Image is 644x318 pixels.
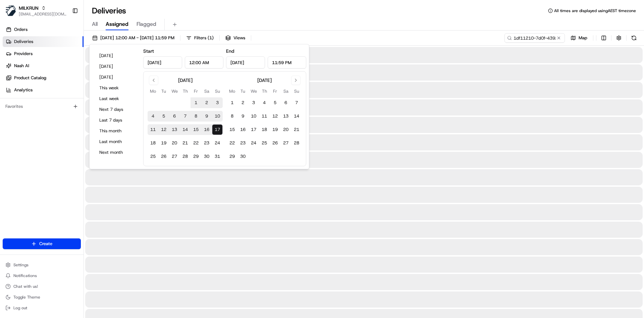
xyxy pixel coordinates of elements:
[169,138,180,148] button: 20
[3,260,81,270] button: Settings
[169,111,180,122] button: 6
[233,35,245,41] span: Views
[96,126,137,136] button: This month
[180,138,191,148] button: 21
[158,138,169,148] button: 19
[96,62,137,71] button: [DATE]
[191,124,201,135] button: 15
[3,85,84,95] a: Analytics
[89,33,177,43] button: [DATE] 12:00 AM - [DATE] 11:59 PM
[237,138,248,148] button: 23
[148,124,158,135] button: 11
[280,97,291,108] button: 6
[96,94,137,103] button: Last week
[3,271,81,280] button: Notifications
[191,138,201,148] button: 22
[554,8,636,13] span: All times are displayed using AEST timezone
[280,88,291,95] th: Saturday
[3,73,84,83] a: Product Catalog
[180,151,191,162] button: 28
[5,5,16,16] img: MILKRUN
[257,77,272,84] div: [DATE]
[291,124,302,135] button: 21
[14,63,29,69] span: Nash AI
[270,124,280,135] button: 19
[14,27,28,33] span: Orders
[3,3,69,19] button: MILKRUNMILKRUN[EMAIL_ADDRESS][DOMAIN_NAME]
[504,33,565,43] input: Type to search
[194,35,214,41] span: Filters
[106,20,128,28] span: Assigned
[14,87,33,93] span: Analytics
[227,138,237,148] button: 22
[158,151,169,162] button: 26
[270,88,280,95] th: Friday
[227,111,237,122] button: 8
[3,238,81,249] button: Create
[191,111,201,122] button: 8
[19,5,39,11] button: MILKRUN
[201,97,212,108] button: 2
[212,124,223,135] button: 17
[248,138,259,148] button: 24
[237,124,248,135] button: 16
[148,88,158,95] th: Monday
[201,111,212,122] button: 9
[201,138,212,148] button: 23
[13,262,29,268] span: Settings
[92,20,98,28] span: All
[137,20,156,28] span: Flagged
[149,76,158,85] button: Go to previous month
[291,97,302,108] button: 7
[158,124,169,135] button: 12
[148,111,158,122] button: 4
[158,88,169,95] th: Tuesday
[96,73,137,82] button: [DATE]
[259,124,270,135] button: 18
[201,124,212,135] button: 16
[13,273,37,278] span: Notifications
[268,56,307,69] input: Time
[148,138,158,148] button: 18
[96,116,137,125] button: Last 7 days
[212,111,223,122] button: 10
[237,97,248,108] button: 2
[201,88,212,95] th: Saturday
[185,56,224,69] input: Time
[227,151,237,162] button: 29
[227,88,237,95] th: Monday
[169,124,180,135] button: 13
[280,124,291,135] button: 20
[212,138,223,148] button: 24
[226,56,265,69] input: Date
[3,303,81,313] button: Log out
[14,75,46,81] span: Product Catalog
[248,97,259,108] button: 3
[291,76,301,85] button: Go to next month
[96,83,137,93] button: This week
[143,56,182,69] input: Date
[3,48,84,59] a: Providers
[237,111,248,122] button: 9
[180,124,191,135] button: 14
[270,138,280,148] button: 26
[222,33,248,43] button: Views
[212,88,223,95] th: Sunday
[148,151,158,162] button: 25
[191,97,201,108] button: 1
[14,51,33,57] span: Providers
[158,111,169,122] button: 5
[13,284,38,289] span: Chat with us!
[3,24,84,35] a: Orders
[92,5,126,16] h1: Deliveries
[19,11,67,17] button: [EMAIL_ADDRESS][DOMAIN_NAME]
[237,151,248,162] button: 30
[579,35,587,41] span: Map
[227,97,237,108] button: 1
[259,111,270,122] button: 11
[180,111,191,122] button: 7
[226,48,234,54] label: End
[14,39,33,45] span: Deliveries
[96,137,137,146] button: Last month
